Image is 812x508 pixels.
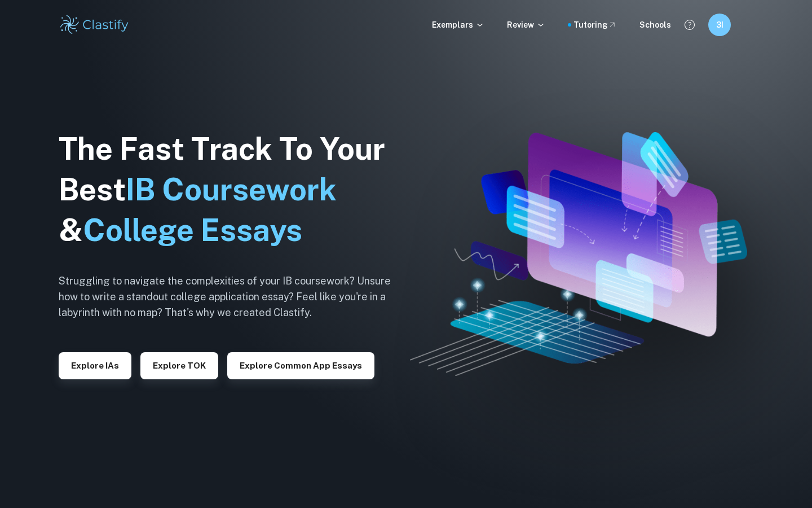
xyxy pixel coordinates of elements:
a: Explore Common App essays [227,360,374,370]
span: IB Coursework [126,172,337,207]
button: 3I [708,14,731,36]
button: Explore TOK [140,352,218,379]
button: Explore Common App essays [227,352,374,379]
span: College Essays [83,212,302,248]
a: Tutoring [573,19,617,31]
p: Exemplars [432,19,484,31]
a: Schools [639,19,671,31]
a: Explore TOK [140,360,218,370]
img: Clastify hero [410,132,747,376]
h1: The Fast Track To Your Best & [59,129,408,251]
button: Help and Feedback [680,15,699,34]
h6: 3I [713,19,726,31]
a: Explore IAs [59,360,131,370]
button: Explore IAs [59,352,131,379]
p: Review [507,19,545,31]
img: Clastify logo [59,14,130,36]
h6: Struggling to navigate the complexities of your IB coursework? Unsure how to write a standout col... [59,273,408,321]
